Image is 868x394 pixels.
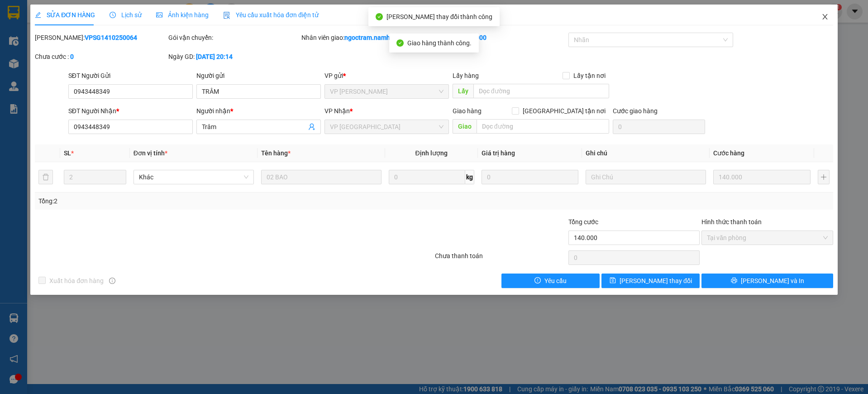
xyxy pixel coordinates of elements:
span: Lấy tận nơi [570,71,609,81]
label: Cước giao hàng [613,107,658,115]
div: [PERSON_NAME]: [35,33,167,43]
span: Giá trị hàng [482,149,515,157]
span: [PERSON_NAME] thay đổi thành công [386,13,492,20]
span: check-circle [396,39,404,47]
span: clock-circle [110,12,116,18]
div: Người gửi [196,71,321,81]
button: Close [812,5,838,30]
input: Cước giao hàng [613,120,705,134]
span: exclamation-circle [534,277,541,284]
div: Nhân viên giao: [301,33,433,43]
div: Chưa cước : [35,52,167,62]
span: user-add [308,123,315,130]
b: VPSG1410250064 [85,34,137,41]
button: printer[PERSON_NAME] và In [701,274,833,288]
span: [PERSON_NAME] và In [741,276,804,286]
input: Dọc đường [477,119,609,134]
li: VP VP [GEOGRAPHIC_DATA] [5,49,62,79]
span: Yêu cầu [544,276,567,286]
input: 0 [713,170,811,184]
li: Nam Hải Limousine [5,5,131,38]
span: Đơn vị tính [134,149,167,157]
input: VD: Bàn, Ghế [261,170,382,184]
input: Dọc đường [473,84,609,98]
span: VP Phạm Ngũ Lão [330,85,444,98]
span: Giao hàng [453,107,482,115]
div: Chưa thanh toán [434,251,568,267]
span: Khác [139,170,248,184]
span: Định lượng [415,149,448,157]
span: [GEOGRAPHIC_DATA] tận nơi [519,106,609,116]
button: save[PERSON_NAME] thay đổi [601,274,700,288]
b: [DATE] 20:14 [196,53,233,60]
span: Cước hàng [713,149,744,157]
span: SL [64,149,71,157]
span: edit [35,12,41,18]
div: Ngày GD: [168,52,300,62]
span: Tên hàng [261,149,291,157]
div: VP gửi [324,71,449,81]
b: ngoctram.namhailimo [344,34,408,41]
img: icon [223,12,230,19]
span: picture [156,12,162,18]
div: SĐT Người Gửi [68,71,193,81]
div: SĐT Người Nhận [68,106,193,116]
span: close [821,13,829,20]
span: Tổng cước [568,218,598,226]
div: Cước rồi : [435,33,567,43]
button: delete [38,170,53,184]
span: Ảnh kiện hàng [156,11,209,19]
span: Lấy hàng [453,72,479,79]
span: Lịch sử [110,11,142,19]
span: Tại văn phòng [707,231,828,245]
img: logo.jpg [5,5,36,36]
div: Người nhận [196,106,321,116]
button: exclamation-circleYêu cầu [501,274,600,288]
span: kg [465,170,474,184]
span: SỬA ĐƠN HÀNG [35,11,95,19]
span: Giao hàng thành công. [407,39,472,47]
input: Ghi Chú [586,170,706,184]
th: Ghi chú [582,144,710,162]
span: VP Nhận [324,107,350,115]
b: 0 [70,53,74,60]
span: Lấy [453,84,473,98]
span: printer [731,277,737,284]
span: VP Nha Trang [330,120,444,134]
span: info-circle [109,278,115,284]
span: Yêu cầu xuất hóa đơn điện tử [223,11,319,19]
div: Tổng: 2 [38,196,335,206]
span: Giao [453,119,477,134]
div: Gói vận chuyển: [168,33,300,43]
span: check-circle [376,13,383,20]
span: [PERSON_NAME] thay đổi [620,276,692,286]
span: save [610,277,616,284]
input: 0 [482,170,579,184]
label: Hình thức thanh toán [701,218,762,226]
span: Xuất hóa đơn hàng [46,276,107,286]
button: plus [818,170,830,184]
li: VP VP [PERSON_NAME] [62,49,120,69]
